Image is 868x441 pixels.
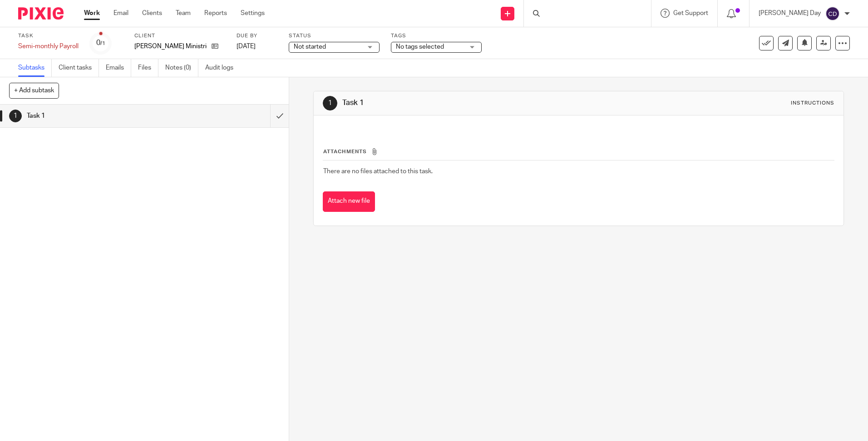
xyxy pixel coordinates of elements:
div: Mark as done [270,105,289,127]
div: 1 [9,110,22,122]
button: + Add subtask [9,83,59,98]
a: Team [176,9,191,18]
button: Snooze task [797,36,812,50]
a: Reassign task [816,36,831,50]
a: Emails [106,59,131,77]
button: Attach new file [323,191,375,212]
label: Due by [237,32,277,40]
label: Status [289,32,380,40]
label: Task [18,32,79,40]
i: Open client page [212,43,218,50]
div: 1 [323,96,337,110]
a: Settings [241,9,265,18]
a: Client tasks [59,59,99,77]
a: Reports [204,9,227,18]
h1: Task 1 [342,98,598,108]
div: Semi-monthly Payroll [18,42,79,51]
a: Work [84,9,100,18]
a: Clients [142,9,162,18]
h1: Task 1 [27,109,183,123]
img: Pixie [18,7,64,20]
small: /1 [100,41,105,46]
a: Subtasks [18,59,52,77]
p: [PERSON_NAME] Ministries [134,42,207,51]
a: Files [138,59,158,77]
p: [PERSON_NAME] Day [759,9,821,18]
div: Instructions [791,100,834,107]
span: No tags selected [396,44,444,50]
a: Send new email to Jeni Lynn Ministries [778,36,793,50]
a: Email [113,9,128,18]
label: Client [134,32,225,40]
img: svg%3E [825,6,840,21]
span: There are no files attached to this task. [323,168,433,175]
div: 0 [96,38,105,48]
span: Get Support [673,10,708,16]
span: Not started [294,44,326,50]
span: Jeni Lynn Ministries [134,42,207,51]
a: Notes (0) [165,59,198,77]
span: Attachments [323,149,367,154]
a: Audit logs [205,59,240,77]
label: Tags [391,32,482,40]
span: [DATE] [237,43,256,50]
